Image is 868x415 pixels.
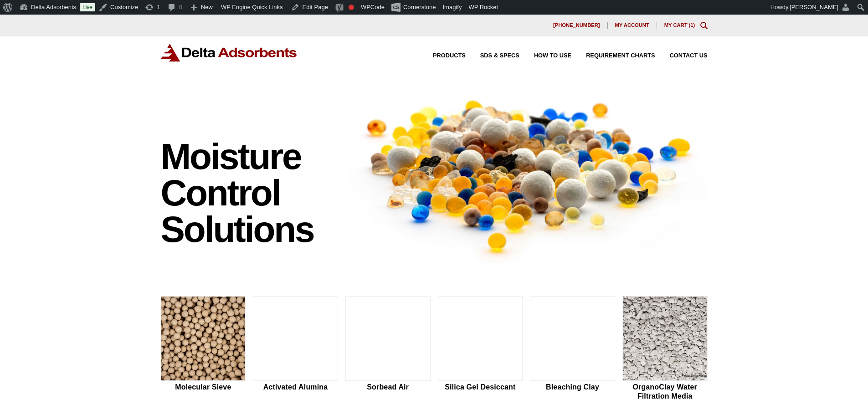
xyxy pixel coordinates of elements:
span: How to Use [534,53,571,59]
span: SDS & SPECS [480,53,519,59]
span: [PERSON_NAME] [790,4,838,10]
span: Requirement Charts [586,53,655,59]
span: Products [433,53,466,59]
h2: Silica Gel Desiccant [438,383,523,391]
h2: Sorbead Air [345,383,431,391]
h2: Activated Alumina [253,383,338,391]
a: OrganoClay Water Filtration Media [622,296,708,402]
a: How to Use [519,53,571,59]
span: My account [615,23,649,28]
a: [PHONE_NUMBER] [546,22,608,29]
a: Bleaching Clay [530,296,615,402]
a: SDS & SPECS [466,53,519,59]
span: [PHONE_NUMBER] [553,23,600,28]
a: Requirement Charts [571,53,655,59]
a: Silica Gel Desiccant [438,296,523,402]
a: Molecular Sieve [161,296,246,402]
a: Sorbead Air [345,296,431,402]
h2: OrganoClay Water Filtration Media [622,383,708,400]
h2: Bleaching Clay [530,383,615,391]
img: Image [345,83,708,267]
a: My account [608,22,657,29]
h1: Moisture Control Solutions [161,138,337,248]
div: Toggle Modal Content [700,22,708,29]
span: Contact Us [670,53,708,59]
span: 1 [690,22,693,28]
h2: Molecular Sieve [161,383,246,391]
a: Products [418,53,466,59]
a: Activated Alumina [253,296,338,402]
img: Delta Adsorbents [161,44,298,61]
a: Live [80,3,95,11]
a: Contact Us [655,53,708,59]
div: Focus keyphrase not set [349,5,354,10]
a: My Cart (1) [664,22,695,28]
